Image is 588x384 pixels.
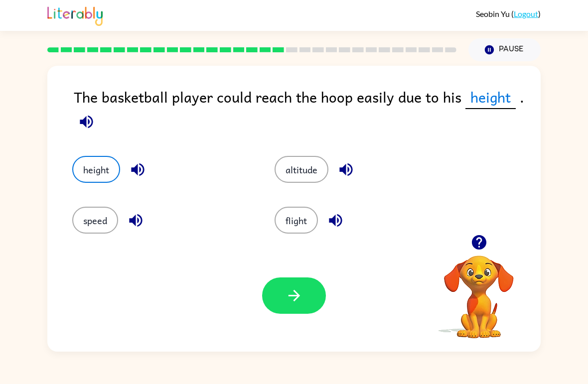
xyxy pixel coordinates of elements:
[74,86,541,136] div: The basketball player could reach the hoop easily due to his .
[429,240,529,340] video: Your browser must support playing .mp4 files to use Literably. Please try using another browser.
[468,38,541,61] button: Pause
[465,86,516,109] span: height
[514,9,538,18] a: Logout
[476,9,511,18] span: Seobin Yu
[275,156,328,183] button: altitude
[72,207,118,234] button: speed
[275,207,318,234] button: flight
[72,156,120,183] button: height
[476,9,541,18] div: ( )
[47,4,103,26] img: Literably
